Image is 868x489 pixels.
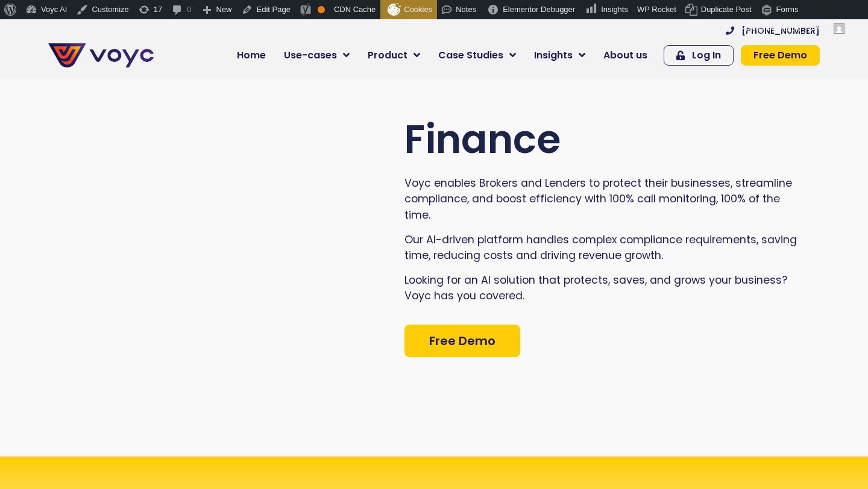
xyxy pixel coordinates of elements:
[404,325,520,357] a: Free Demo
[284,48,337,63] span: Use-cases
[429,43,525,67] a: Case Studies
[753,51,807,60] span: Free Demo
[368,48,407,63] span: Product
[766,24,830,33] span: [PERSON_NAME]
[726,26,820,35] a: [PHONE_NUMBER]
[237,48,266,63] span: Home
[429,335,495,347] span: Free Demo
[594,43,656,67] a: About us
[534,48,573,63] span: Insights
[275,43,359,67] a: Use-cases
[603,48,647,63] span: About us
[664,45,734,66] a: Log In
[525,43,594,67] a: Insights
[318,6,325,13] div: OK
[359,43,429,67] a: Product
[692,51,721,60] span: Log In
[736,19,849,39] a: Howdy,
[228,43,275,67] a: Home
[404,273,787,303] span: Looking for an AI solution that protects, saves, and grows your business? Voyc has you covered.
[404,116,804,163] h2: Finance
[48,43,154,67] img: voyc-full-logo
[438,48,503,63] span: Case Studies
[404,176,792,222] span: Voyc enables Brokers and Lenders to protect their businesses, streamline compliance, and boost ef...
[404,232,797,263] span: Our AI-driven platform handles complex compliance requirements, saving time, reducing costs and d...
[741,45,820,66] a: Free Demo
